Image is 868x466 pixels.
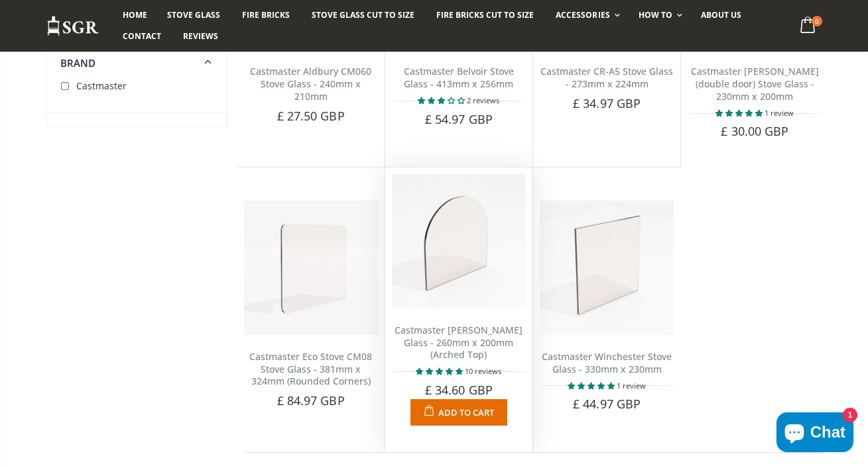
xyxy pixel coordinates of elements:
[425,382,493,398] span: £ 34.60 GBP
[123,9,147,21] span: Home
[244,201,378,334] img: Castmaster Eco Stove CM08 stove glass
[173,26,228,47] a: Reviews
[794,13,822,39] a: 0
[629,5,689,26] a: How To
[277,108,345,124] span: £ 27.50 GBP
[438,406,494,418] span: Add to Cart
[568,381,617,391] span: 5.00 stars
[242,9,290,21] span: Fire Bricks
[546,5,626,26] a: Accessories
[617,381,646,391] span: 1 review
[404,65,514,90] a: Castmaster Belvoir Stove Glass - 413mm x 256mm
[312,9,414,21] span: Stove Glass Cut To Size
[277,393,345,408] span: £ 84.97 GBP
[416,366,465,376] span: 5.00 stars
[639,9,672,21] span: How To
[250,65,371,103] a: Castmaster Aldbury CM060 Stove Glass - 240mm x 210mm
[691,5,751,26] a: About us
[721,123,788,139] span: £ 30.00 GBP
[167,9,220,21] span: Stove Glass
[812,16,822,26] span: 0
[573,95,641,111] span: £ 34.97 GBP
[773,412,857,455] inbox-online-store-chat: Shopify online store chat
[425,111,493,127] span: £ 54.97 GBP
[765,108,794,118] span: 1 review
[540,201,674,334] img: Castmaster Winchester Stove Glass
[395,324,523,361] a: Castmaster [PERSON_NAME] Glass - 260mm x 200mm (Arched Top)
[302,5,424,26] a: Stove Glass Cut To Size
[556,9,609,21] span: Accessories
[232,5,300,26] a: Fire Bricks
[113,5,157,26] a: Home
[249,350,372,388] a: Castmaster Eco Stove CM08 Stove Glass - 381mm x 324mm (Rounded Corners)
[467,95,499,105] span: 2 reviews
[426,5,544,26] a: Fire Bricks Cut To Size
[465,366,501,376] span: 10 reviews
[60,56,96,70] span: Brand
[46,15,99,37] img: Stove Glass Replacement
[76,79,127,92] span: Castmaster
[540,65,673,90] a: Castmaster CR-A5 Stove Glass - 273mm x 224mm
[157,5,230,26] a: Stove Glass
[701,9,741,21] span: About us
[392,174,526,308] img: Castmaster Juliette replacement stove glass
[123,30,161,42] span: Contact
[113,26,171,47] a: Contact
[418,95,467,105] span: 3.00 stars
[715,108,765,118] span: 5.00 stars
[691,65,819,103] a: Castmaster [PERSON_NAME] (double door) Stove Glass - 230mm x 200mm
[542,350,672,375] a: Castmaster Winchester Stove Glass - 330mm x 230mm
[436,9,534,21] span: Fire Bricks Cut To Size
[410,399,507,426] button: Add to Cart
[183,30,218,42] span: Reviews
[573,396,641,412] span: £ 44.97 GBP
